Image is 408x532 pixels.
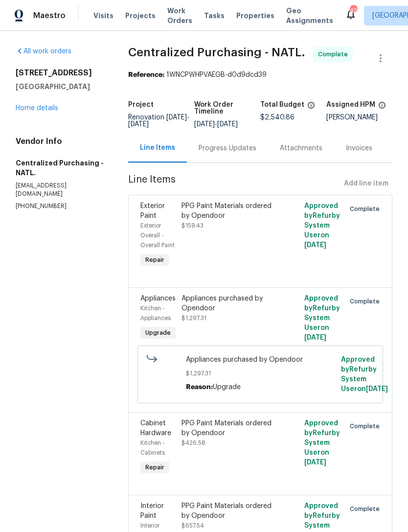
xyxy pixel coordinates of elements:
[318,49,352,59] span: Complete
[16,202,105,210] p: [PHONE_NUMBER]
[181,418,278,438] div: PPG Paint Materials ordered by Opendoor
[141,255,168,265] span: Repair
[128,46,305,58] span: Centralized Purchasing - NATL.
[181,315,206,321] span: $1,297.31
[236,11,274,21] span: Properties
[186,355,335,365] span: Appliances purchased by Opendoor
[140,305,171,321] span: Kitchen - Appliances
[141,328,175,338] span: Upgrade
[181,201,278,221] div: PPG Paint Materials ordered by Opendoor
[167,6,192,25] span: Work Orders
[341,356,388,393] span: Approved by Refurby System User on
[181,440,205,446] span: $426.58
[304,459,326,466] span: [DATE]
[181,294,278,313] div: Appliances purchased by Opendoor
[140,223,175,248] span: Exterior Overall - Overall Paint
[194,101,260,115] h5: Work Order Timeline
[350,204,384,214] span: Complete
[304,295,340,341] span: Approved by Refurby System User on
[140,440,165,456] span: Kitchen - Cabinets
[326,114,392,121] div: [PERSON_NAME]
[93,11,113,21] span: Visits
[350,504,384,514] span: Complete
[16,137,105,146] h4: Vendor Info
[304,242,326,249] span: [DATE]
[350,297,384,306] span: Complete
[366,386,388,393] span: [DATE]
[16,48,71,55] a: All work orders
[304,203,340,249] span: Approved by Refurby System User on
[128,114,189,128] span: -
[128,70,392,80] div: 1WNCPWHPVAEGB-d0d9dcd39
[304,334,326,341] span: [DATE]
[307,101,315,114] span: The total cost of line items that have been proposed by Opendoor. This sum includes line items th...
[199,143,256,153] div: Progress Updates
[181,523,204,529] span: $657.54
[350,6,357,16] div: 42
[181,223,204,229] span: $159.43
[194,121,215,128] span: [DATE]
[350,421,384,431] span: Complete
[186,369,335,378] span: $1,297.31
[16,158,105,178] h5: Centralized Purchasing - NATL.
[128,114,189,128] span: Renovation
[260,114,295,121] span: $2,540.86
[186,384,213,391] span: Reason:
[140,420,171,437] span: Cabinet Hardware
[125,11,156,21] span: Projects
[128,101,154,108] h5: Project
[128,71,164,78] b: Reference:
[141,463,168,472] span: Repair
[181,501,278,521] div: PPG Paint Materials ordered by Opendoor
[204,12,225,19] span: Tasks
[128,175,340,193] span: Line Items
[33,11,66,21] span: Maestro
[217,121,238,128] span: [DATE]
[128,121,149,128] span: [DATE]
[140,503,164,519] span: Interior Paint
[16,68,105,78] h2: [STREET_ADDRESS]
[286,6,333,25] span: Geo Assignments
[140,203,165,219] span: Exterior Paint
[140,295,176,302] span: Appliances
[326,101,375,108] h5: Assigned HPM
[16,182,105,198] p: [EMAIL_ADDRESS][DOMAIN_NAME]
[280,143,322,153] div: Attachments
[378,101,386,114] span: The hpm assigned to this work order.
[166,114,187,121] span: [DATE]
[140,143,175,153] div: Line Items
[16,82,105,92] h5: [GEOGRAPHIC_DATA]
[194,121,238,128] span: -
[16,105,58,112] a: Home details
[260,101,304,108] h5: Total Budget
[213,384,241,391] span: Upgrade
[346,143,372,153] div: Invoices
[304,420,340,466] span: Approved by Refurby System User on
